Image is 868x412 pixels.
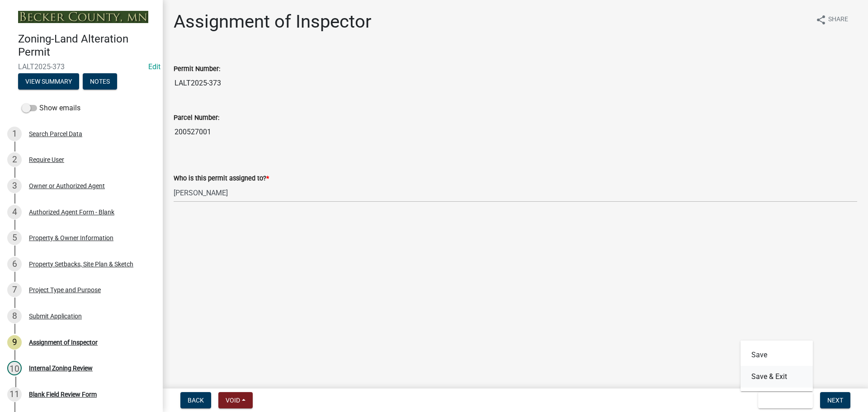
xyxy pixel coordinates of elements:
div: Authorized Agent Form - Blank [29,209,114,215]
div: Property & Owner Information [29,235,113,241]
label: Parcel Number: [174,115,219,121]
div: 11 [7,387,22,402]
div: 2 [7,152,22,167]
div: Save & Exit [741,341,813,391]
button: shareShare [808,11,855,28]
span: LALT2025-373 [18,62,145,71]
div: Blank Field Review Form [29,391,97,398]
div: 6 [7,257,22,271]
h4: Zoning-Land Alteration Permit [18,33,156,59]
span: Back [188,397,204,404]
button: View Summary [18,73,79,90]
a: Edit [148,62,160,71]
div: Internal Zoning Review [29,365,93,371]
div: 10 [7,361,22,375]
button: Notes [83,73,117,90]
div: 3 [7,179,22,193]
div: Project Type and Purpose [29,287,101,293]
div: 7 [7,283,22,297]
div: 4 [7,205,22,219]
div: 8 [7,309,22,323]
div: Assignment of Inspector [29,339,98,346]
i: share [816,14,826,25]
wm-modal-confirm: Summary [18,78,79,85]
div: Search Parcel Data [29,131,82,137]
span: Void [226,397,240,404]
label: Show emails [22,103,80,114]
div: 9 [7,335,22,350]
button: Save & Exit [758,392,813,408]
span: Next [827,397,843,404]
h1: Assignment of Inspector [174,11,372,33]
div: 5 [7,231,22,245]
div: Property Setbacks, Site Plan & Sketch [29,261,133,267]
button: Save & Exit [741,366,813,388]
button: Void [218,392,253,408]
button: Back [180,392,211,408]
div: Submit Application [29,313,82,319]
wm-modal-confirm: Notes [83,78,117,85]
button: Save [741,344,813,366]
span: Save & Exit [765,397,800,404]
img: Becker County, Minnesota [18,11,148,23]
button: Next [820,392,850,408]
div: Require User [29,156,64,163]
span: Share [828,14,848,25]
wm-modal-confirm: Edit Application Number [148,62,160,71]
div: 1 [7,127,22,141]
label: Permit Number: [174,66,220,72]
div: Owner or Authorized Agent [29,183,105,189]
label: Who is this permit assigned to? [174,175,269,182]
